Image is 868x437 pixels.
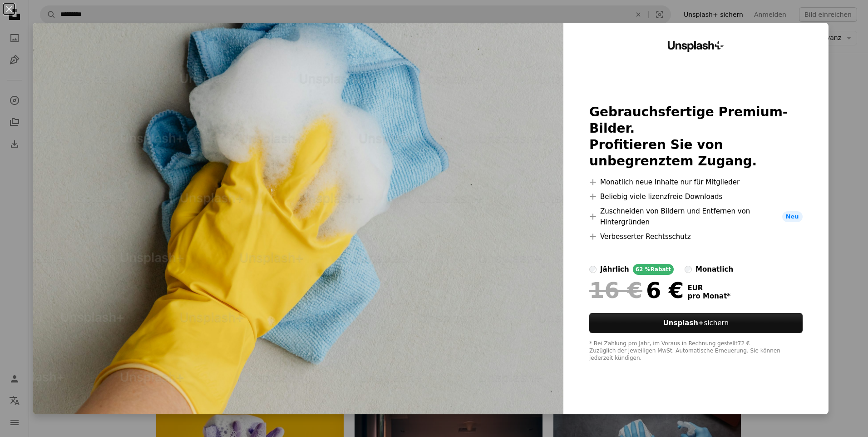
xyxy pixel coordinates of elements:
[633,264,674,275] div: 62 % Rabatt
[589,266,597,273] input: jährlich62 %Rabatt
[687,292,730,300] span: pro Monat *
[589,104,803,169] h2: Gebrauchsfertige Premium-Bilder. Profitieren Sie von unbegrenztem Zugang.
[589,340,803,362] div: * Bei Zahlung pro Jahr, im Voraus in Rechnung gestellt 72 € Zuzüglich der jeweiligen MwSt. Automa...
[663,319,704,327] strong: Unsplash+
[589,278,642,302] span: 16 €
[589,206,803,228] li: Zuschneiden von Bildern und Entfernen von Hintergründen
[589,177,803,188] li: Monatlich neue Inhalte nur für Mitglieder
[687,284,730,292] span: EUR
[589,278,684,302] div: 6 €
[589,231,803,242] li: Verbesserter Rechtsschutz
[695,264,733,275] div: monatlich
[782,211,803,222] span: Neu
[589,313,803,333] button: Unsplash+sichern
[685,266,692,273] input: monatlich
[589,191,803,202] li: Beliebig viele lizenzfreie Downloads
[600,264,629,275] div: jährlich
